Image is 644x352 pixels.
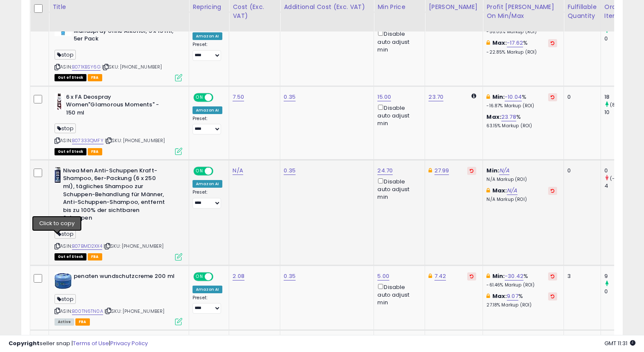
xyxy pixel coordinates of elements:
[55,167,182,260] div: ASIN:
[604,182,639,190] div: 4
[567,93,594,101] div: 0
[74,19,177,45] b: Idol Odol Extra Fresh Reise-Mundspray ohne Alkohol, 5 x 15 ml, 5er Pack
[55,93,182,154] div: ASIN:
[434,272,446,280] a: 7.42
[55,253,86,260] span: All listings that are currently out of stock and unavailable for purchase on Amazon
[377,93,391,101] a: 15.00
[55,294,76,304] span: stop
[492,39,507,47] b: Max:
[377,103,418,128] div: Disable auto adjust min
[486,49,557,55] p: -22.85% Markup (ROI)
[72,243,102,250] a: B07BMD2XX4
[567,272,594,280] div: 3
[55,167,61,184] img: 41JXhAsE2YL._SL40_.jpg
[486,113,557,129] div: %
[567,167,594,175] div: 0
[110,339,148,347] a: Privacy Policy
[501,113,516,121] a: 23.78
[604,93,639,101] div: 18
[486,282,557,288] p: -61.46% Markup (ROI)
[193,180,222,188] div: Amazon AI
[73,339,109,347] a: Terms of Use
[212,167,226,175] span: OFF
[55,272,72,289] img: 51L3EhMWh8L._SL40_.jpg
[194,273,205,280] span: ON
[604,109,639,116] div: 10
[193,106,222,114] div: Amazon AI
[492,93,505,101] b: Min:
[55,229,76,239] span: stop
[377,29,418,54] div: Disable auto adjust min
[74,272,177,283] b: penaten wundschutzcreme 200 ml
[55,93,64,110] img: 315nvEwal2L._SL40_.jpg
[377,3,421,11] div: Min Price
[72,137,103,144] a: B07333QMFY
[610,101,625,108] small: (80%)
[486,123,557,129] p: 63.15% Markup (ROI)
[104,308,165,315] span: | SKU: [PHONE_NUMBER]
[486,103,557,109] p: -16.87% Markup (ROI)
[610,175,630,182] small: (-100%)
[486,197,557,203] p: N/A Markup (ROI)
[377,166,393,175] a: 24.70
[604,339,635,347] span: 2025-10-7 11:31 GMT
[567,3,597,20] div: Fulfillable Quantity
[9,340,148,348] div: seller snap | |
[492,272,505,280] b: Min:
[492,186,507,195] b: Max:
[66,93,170,119] b: 6 x FA Deospray Women"Glamorous Moments" - 150 ml
[52,3,185,11] div: Title
[193,3,225,11] div: Repricing
[507,186,517,195] a: N/A
[75,318,90,326] span: FBA
[486,302,557,308] p: 27.18% Markup (ROI)
[428,93,443,101] a: 23.70
[486,29,557,35] p: -58.05% Markup (ROI)
[102,63,162,70] span: | SKU: [PHONE_NUMBER]
[55,272,182,325] div: ASIN:
[233,166,243,175] a: N/A
[507,39,523,47] a: -17.62
[193,286,222,293] div: Amazon AI
[233,272,244,280] a: 2.08
[233,93,244,101] a: 7.50
[72,308,103,315] a: B00TN6TN0A
[604,288,639,295] div: 0
[284,93,296,101] a: 0.35
[193,42,222,61] div: Preset:
[284,272,296,280] a: 0.35
[486,177,557,183] p: N/A Markup (ROI)
[55,19,182,80] div: ASIN:
[604,35,639,43] div: 0
[492,292,507,300] b: Max:
[193,295,222,314] div: Preset:
[505,272,523,280] a: -30.42
[377,177,418,201] div: Disable auto adjust min
[284,166,296,175] a: 0.35
[55,50,76,60] span: stop
[486,272,557,288] div: %
[428,3,479,11] div: [PERSON_NAME]
[505,93,522,101] a: -10.04
[63,167,167,224] b: Nivea Men Anti-Schuppen Kraft-Shampoo, 6er-Packung (6 x 250 ml), tägliches Shampoo zur Schuppen-B...
[88,148,102,155] span: FBA
[55,74,86,81] span: All listings that are currently out of stock and unavailable for purchase on Amazon
[486,113,501,121] b: Max:
[88,74,102,81] span: FBA
[193,189,222,209] div: Preset:
[212,273,226,280] span: OFF
[55,318,74,326] span: All listings currently available for purchase on Amazon
[72,63,101,71] a: B071KBSY6G
[284,3,370,11] div: Additional Cost (Exc. VAT)
[486,39,557,55] div: %
[377,282,418,307] div: Disable auto adjust min
[377,272,389,280] a: 5.00
[434,166,449,175] a: 27.99
[486,3,560,20] div: Profit [PERSON_NAME] on Min/Max
[486,93,557,109] div: %
[486,292,557,308] div: %
[499,166,509,175] a: N/A
[604,3,635,20] div: Ordered Items
[486,166,499,175] b: Min:
[193,116,222,135] div: Preset:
